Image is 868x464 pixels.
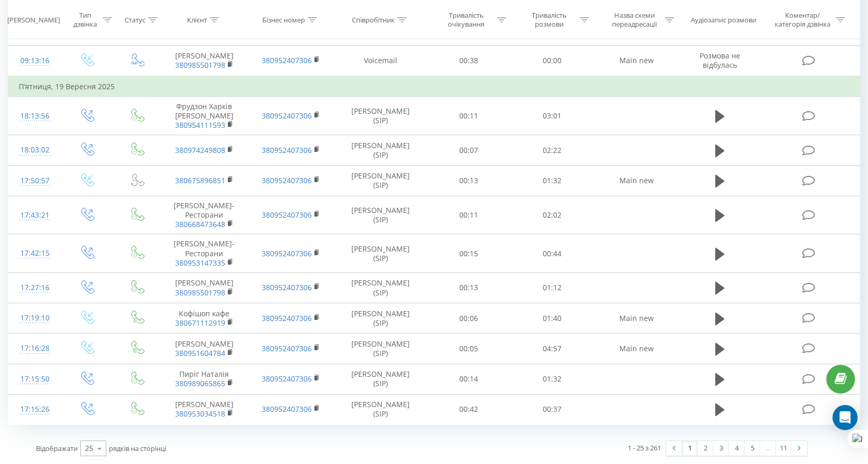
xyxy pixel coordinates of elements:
[7,15,60,24] div: [PERSON_NAME]
[427,334,510,364] td: 00:05
[187,15,207,24] div: Клієнт
[334,165,427,196] td: [PERSON_NAME] (SIP)
[161,97,248,135] td: Фрудзон Харків [PERSON_NAME]
[352,15,395,24] div: Співробітник
[161,234,248,273] td: [PERSON_NAME]-Ресторани
[161,334,248,364] td: [PERSON_NAME]
[262,282,312,292] a: 380952407306
[109,444,166,453] span: рядків на сторінці
[334,97,427,135] td: [PERSON_NAME] (SIP)
[334,303,427,334] td: [PERSON_NAME] (SIP)
[427,196,510,234] td: 00:11
[262,55,312,65] a: 380952407306
[262,210,312,220] a: 380952407306
[19,51,51,71] div: 09:13:16
[427,364,510,394] td: 00:14
[19,243,51,264] div: 17:42:15
[744,441,760,456] a: 5
[628,443,661,453] div: 1 - 25 з 261
[19,308,51,328] div: 17:19:10
[262,111,312,121] a: 380952407306
[262,404,312,414] a: 380952407306
[593,334,680,364] td: Main new
[262,175,312,185] a: 380952407306
[776,441,791,456] a: 11
[510,272,594,303] td: 01:12
[175,318,225,328] a: 380671112919
[175,175,225,185] a: 380675896851
[510,97,594,135] td: 03:01
[427,272,510,303] td: 00:13
[175,219,225,229] a: 380668473648
[161,272,248,303] td: [PERSON_NAME]
[427,234,510,273] td: 00:15
[593,165,680,196] td: Main new
[334,364,427,394] td: [PERSON_NAME] (SIP)
[510,135,594,165] td: 02:22
[161,196,248,234] td: [PERSON_NAME]-Ресторани
[833,405,858,430] div: Open Intercom Messenger
[19,140,51,160] div: 18:03:02
[262,343,312,353] a: 380952407306
[593,45,680,76] td: Main new
[19,369,51,389] div: 17:15:50
[36,444,78,453] span: Відображати
[161,394,248,424] td: [PERSON_NAME]
[334,234,427,273] td: [PERSON_NAME] (SIP)
[19,205,51,225] div: 17:43:21
[700,51,740,70] span: Розмова не відбулась
[19,278,51,298] div: 17:27:16
[19,338,51,359] div: 17:16:28
[334,196,427,234] td: [PERSON_NAME] (SIP)
[713,441,729,456] a: 3
[334,135,427,165] td: [PERSON_NAME] (SIP)
[175,348,225,358] a: 380951604784
[334,334,427,364] td: [PERSON_NAME] (SIP)
[8,76,860,97] td: П’ятниця, 19 Вересня 2025
[161,303,248,334] td: Кофішоп кафе
[19,171,51,191] div: 17:50:57
[175,378,225,388] a: 380989065865
[606,11,662,29] div: Назва схеми переадресації
[691,15,756,24] div: Аудіозапис розмови
[427,303,510,334] td: 00:06
[510,165,594,196] td: 01:32
[427,165,510,196] td: 00:13
[262,145,312,155] a: 380952407306
[70,11,100,29] div: Тип дзвінка
[262,248,312,258] a: 380952407306
[427,97,510,135] td: 00:11
[175,30,225,40] a: 380985501798
[510,303,594,334] td: 01:40
[427,45,510,76] td: 00:38
[510,334,594,364] td: 04:57
[262,374,312,384] a: 380952407306
[161,45,248,76] td: [PERSON_NAME]
[760,441,776,456] div: …
[85,443,93,454] div: 25
[125,15,145,24] div: Статус
[262,313,312,323] a: 380952407306
[510,196,594,234] td: 02:02
[772,11,833,29] div: Коментар/категорія дзвінка
[175,288,225,298] a: 380985501798
[698,441,713,456] a: 2
[175,409,225,419] a: 380953034518
[19,399,51,420] div: 17:15:26
[593,303,680,334] td: Main new
[175,145,225,155] a: 380974249808
[438,11,494,29] div: Тривалість очікування
[510,45,594,76] td: 00:00
[175,258,225,268] a: 380953147335
[427,394,510,424] td: 00:42
[510,234,594,273] td: 00:44
[334,272,427,303] td: [PERSON_NAME] (SIP)
[19,106,51,126] div: 18:13:56
[510,394,594,424] td: 00:37
[427,135,510,165] td: 00:07
[700,20,740,40] span: Розмова не відбулась
[161,364,248,394] td: Пиріг Наталія
[510,364,594,394] td: 01:32
[175,60,225,70] a: 380985501798
[729,441,744,456] a: 4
